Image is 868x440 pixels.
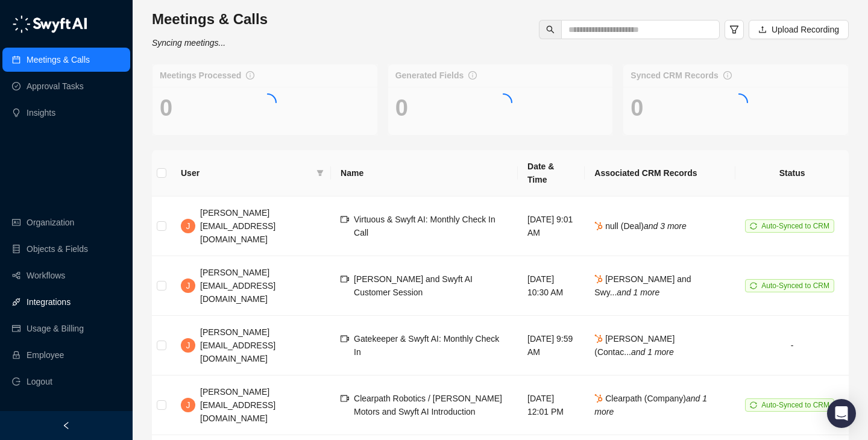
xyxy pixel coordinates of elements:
span: J [186,219,190,233]
div: Open Intercom Messenger [827,399,856,428]
span: search [546,25,555,34]
span: loading [730,93,748,112]
span: Clearpath (Company) [594,394,707,416]
span: J [186,279,190,292]
i: and 3 more [644,221,687,231]
span: Logout [27,369,52,394]
span: null (Deal) [594,221,687,231]
span: Virtuous & Swyft AI: Monthly Check In Call [354,215,495,237]
span: Clearpath Robotics / [PERSON_NAME] Motors and Swyft AI Introduction [354,394,502,416]
a: Integrations [27,290,71,314]
span: sync [750,222,757,230]
span: logout [12,377,20,386]
td: [DATE] 9:01 AM [518,196,585,256]
span: filter [314,164,326,182]
th: Status [735,150,849,196]
span: User [181,166,312,180]
button: Upload Recording [749,20,849,39]
th: Name [331,150,518,196]
img: logo-05li4sbe.png [12,15,87,33]
span: Gatekeeper & Swyft AI: Monthly Check In [354,334,499,357]
span: loading [494,93,512,112]
i: and 1 more [617,288,659,297]
span: filter [729,25,739,34]
i: and 1 more [594,394,707,416]
span: loading [259,93,277,112]
i: Syncing meetings... [152,38,225,48]
span: Auto-Synced to CRM [761,281,829,290]
span: video-camera [341,215,349,224]
a: Approval Tasks [27,74,84,98]
span: [PERSON_NAME] (Contac... [594,334,675,357]
span: [PERSON_NAME] and Swyft AI Customer Session [354,274,473,297]
span: video-camera [341,335,349,343]
i: and 1 more [631,347,674,357]
span: video-camera [341,394,349,403]
span: [PERSON_NAME][EMAIL_ADDRESS][DOMAIN_NAME] [200,327,275,363]
span: J [186,398,190,412]
a: Organization [27,210,74,234]
a: Insights [27,101,55,125]
span: [PERSON_NAME][EMAIL_ADDRESS][DOMAIN_NAME] [200,268,275,304]
a: Usage & Billing [27,316,84,341]
span: left [62,421,71,430]
span: filter [316,169,324,177]
h3: Meetings & Calls [152,10,268,29]
span: sync [750,282,757,289]
a: Workflows [27,263,65,288]
a: Meetings & Calls [27,48,90,72]
th: Associated CRM Records [585,150,735,196]
a: Objects & Fields [27,237,88,261]
td: [DATE] 10:30 AM [518,256,585,316]
span: J [186,339,190,352]
span: Upload Recording [772,23,839,36]
span: [PERSON_NAME][EMAIL_ADDRESS][DOMAIN_NAME] [200,208,275,244]
span: [PERSON_NAME][EMAIL_ADDRESS][DOMAIN_NAME] [200,387,275,423]
span: Auto-Synced to CRM [761,222,829,230]
span: upload [758,25,767,34]
td: - [735,316,849,376]
span: video-camera [341,275,349,283]
span: sync [750,401,757,409]
span: Auto-Synced to CRM [761,401,829,409]
th: Date & Time [518,150,585,196]
a: Employee [27,343,64,367]
span: [PERSON_NAME] and Swy... [594,274,691,297]
td: [DATE] 12:01 PM [518,376,585,435]
td: [DATE] 9:59 AM [518,316,585,376]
